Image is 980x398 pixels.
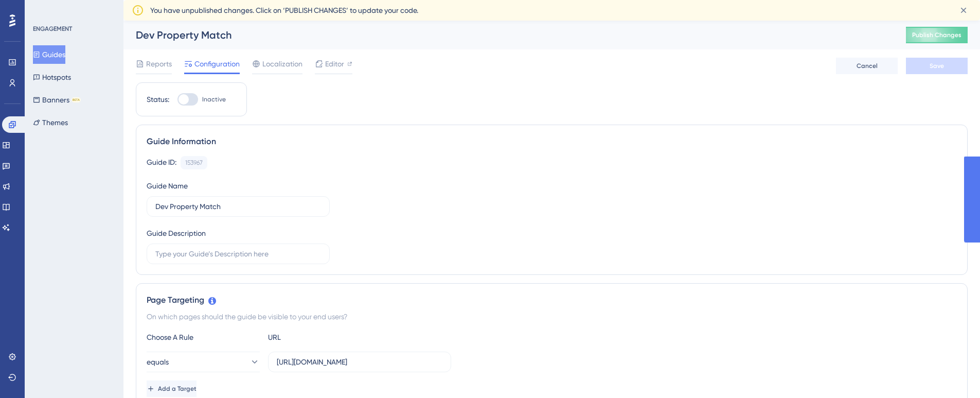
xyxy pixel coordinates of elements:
[906,27,968,43] button: Publish Changes
[185,159,203,167] div: 153967
[262,58,302,70] span: Localization
[930,62,944,70] span: Save
[906,58,968,74] button: Save
[150,4,418,16] span: You have unpublished changes. Click on ‘PUBLISH CHANGES’ to update your code.
[136,28,880,42] div: Dev Property Match
[912,31,961,39] span: Publish Changes
[155,201,321,212] input: Type your Guide’s Name here
[147,331,260,343] div: Choose A Rule
[158,385,197,393] span: Add a Target
[202,95,226,103] span: Inactive
[147,135,957,148] div: Guide Information
[147,227,206,239] div: Guide Description
[857,62,878,70] span: Cancel
[147,294,957,306] div: Page Targeting
[194,58,240,70] span: Configuration
[33,25,72,33] div: ENGAGEMENT
[147,380,197,397] button: Add a Target
[33,91,81,109] button: BannersBETA
[268,331,381,343] div: URL
[147,310,957,323] div: On which pages should the guide be visible to your end users?
[937,357,968,388] iframe: UserGuiding AI Assistant Launcher
[33,68,71,86] button: Hotspots
[146,58,172,70] span: Reports
[325,58,344,70] span: Editor
[72,97,81,102] div: BETA
[147,93,169,106] div: Status:
[33,45,65,64] button: Guides
[147,156,176,169] div: Guide ID:
[836,58,898,74] button: Cancel
[33,113,68,132] button: Themes
[277,356,442,368] input: yourwebsite.com/path
[147,352,260,372] button: equals
[147,356,169,368] span: equals
[147,180,188,192] div: Guide Name
[155,248,321,259] input: Type your Guide’s Description here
